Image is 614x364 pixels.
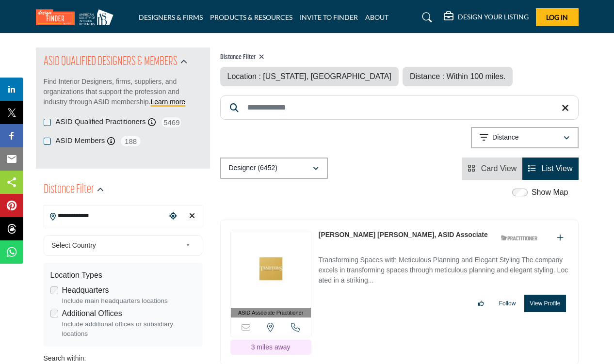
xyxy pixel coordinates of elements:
[458,13,529,21] h5: DESIGN YOUR LISTING
[532,187,568,198] label: Show Map
[238,309,304,317] span: ASID Associate Practitioner
[522,158,578,180] li: List View
[220,53,513,62] h4: Distance Filter
[185,206,199,227] div: Clear search location
[229,163,277,173] p: Designer (6452)
[44,138,51,145] input: ASID Members checkbox
[444,12,529,23] div: DESIGN YOUR LISTING
[51,239,181,251] span: Select Country
[231,230,311,308] img: J. Mark Taylor, ASID Associate
[492,133,518,142] p: Distance
[139,13,203,21] a: DESIGNERS & FIRMS
[62,296,195,306] div: Include main headquarters locations
[546,13,568,21] span: Log In
[319,255,568,287] p: Transforming Spaces with Meticulous Planning and Elegant Styling The company excels in transformi...
[319,249,568,287] a: Transforming Spaces with Meticulous Planning and Elegant Styling The company excels in transformi...
[220,158,328,179] button: Designer (6452)
[528,164,572,173] a: View List
[319,231,488,238] a: [PERSON_NAME] [PERSON_NAME], ASID Associate
[151,98,186,106] a: Learn more
[542,164,573,173] span: List View
[300,13,358,21] a: INVITE TO FINDER
[493,295,522,312] button: Follow
[536,8,579,26] button: Log In
[44,119,51,126] input: ASID Qualified Practitioners checkbox
[62,285,109,296] label: Headquarters
[524,295,566,312] button: View Profile
[472,295,490,312] button: Like listing
[120,135,142,147] span: 188
[471,127,579,148] button: Distance
[410,72,505,80] span: Distance : Within 100 miles.
[251,343,291,351] span: 3 miles away
[220,95,579,120] input: Search Keyword
[44,77,202,107] p: Find Interior Designers, firms, suppliers, and organizations that support the profession and indu...
[497,232,541,244] img: ASID Qualified Practitioners Badge Icon
[462,158,522,180] li: Card View
[50,269,195,281] div: Location Types
[231,230,311,318] a: ASID Associate Practitioner
[62,319,195,339] div: Include additional offices or subsidiary locations
[557,234,564,242] a: Add To List
[36,9,118,25] img: Site Logo
[413,10,438,25] a: Search
[468,164,517,173] a: View Card
[62,308,122,319] label: Additional Offices
[319,230,488,240] p: J. Mark Taylor, ASID Associate
[365,13,388,21] a: ABOUT
[210,13,292,21] a: PRODUCTS & RESOURCES
[44,181,94,199] h2: Distance Filter
[56,135,105,146] label: ASID Members
[44,353,202,364] div: Search within:
[44,53,178,71] h2: ASID QUALIFIED DESIGNERS & MEMBERS
[44,206,166,225] input: Search Location
[166,206,180,227] div: Choose your current location
[481,164,517,173] span: Card View
[227,72,391,80] span: Location : [US_STATE], [GEOGRAPHIC_DATA]
[161,116,182,128] span: 5469
[56,116,146,127] label: ASID Qualified Practitioners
